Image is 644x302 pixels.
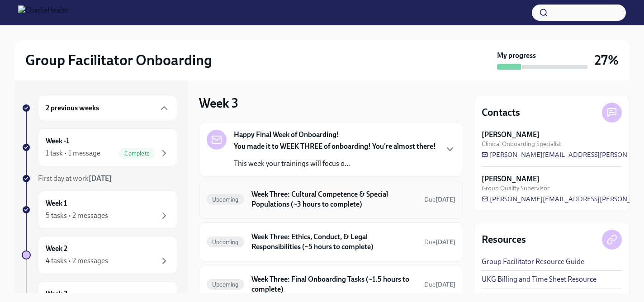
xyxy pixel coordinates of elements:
[424,196,455,203] span: Due
[119,150,155,157] span: Complete
[595,52,619,68] h3: 27%
[234,159,436,169] p: This week your trainings will focus o...
[46,103,99,113] h6: 2 previous weeks
[207,196,244,203] span: Upcoming
[89,174,112,183] strong: [DATE]
[207,188,455,211] a: UpcomingWeek Three: Cultural Competence & Special Populations (~3 hours to complete)Due[DATE]
[424,238,455,246] span: September 1st, 2025 10:00
[251,232,417,252] h6: Week Three: Ethics, Conduct, & Legal Responsibilities (~5 hours to complete)
[18,5,68,20] img: CharlieHealth
[424,280,455,289] span: August 30th, 2025 10:00
[251,274,417,294] h6: Week Three: Final Onboarding Tasks (~1.5 hours to complete)
[22,236,177,274] a: Week 24 tasks • 2 messages
[482,292,564,302] a: How to Submit an IT Ticket
[424,238,455,246] span: Due
[46,148,100,158] div: 1 task • 1 message
[46,198,67,208] h6: Week 1
[38,95,177,121] div: 2 previous weeks
[46,256,108,266] div: 4 tasks • 2 messages
[482,274,597,284] a: UKG Billing and Time Sheet Resource
[482,257,584,267] a: Group Facilitator Resource Guide
[234,142,436,151] strong: You made it to WEEK THREE of onboarding! You're almost there!
[25,51,212,69] h2: Group Facilitator Onboarding
[497,51,536,61] strong: My progress
[482,106,520,119] h4: Contacts
[482,140,561,148] span: Clinical Onboarding Specialist
[207,273,455,296] a: UpcomingWeek Three: Final Onboarding Tasks (~1.5 hours to complete)Due[DATE]
[436,196,455,203] strong: [DATE]
[424,281,455,288] span: Due
[251,189,417,209] h6: Week Three: Cultural Competence & Special Populations (~3 hours to complete)
[234,130,339,140] strong: Happy Final Week of Onboarding!
[22,174,177,184] a: First day at work[DATE]
[207,230,455,254] a: UpcomingWeek Three: Ethics, Conduct, & Legal Responsibilities (~5 hours to complete)Due[DATE]
[46,244,67,254] h6: Week 2
[38,174,112,183] span: First day at work
[207,281,244,288] span: Upcoming
[46,136,69,146] h6: Week -1
[436,238,455,246] strong: [DATE]
[22,128,177,166] a: Week -11 task • 1 messageComplete
[424,195,455,204] span: September 1st, 2025 10:00
[46,289,68,299] h6: Week 3
[482,174,540,184] strong: [PERSON_NAME]
[46,211,108,221] div: 5 tasks • 2 messages
[482,233,526,246] h4: Resources
[482,184,549,193] span: Group Quality Supervisor
[482,130,540,140] strong: [PERSON_NAME]
[22,191,177,229] a: Week 15 tasks • 2 messages
[207,239,244,245] span: Upcoming
[199,95,238,111] h3: Week 3
[436,281,455,288] strong: [DATE]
